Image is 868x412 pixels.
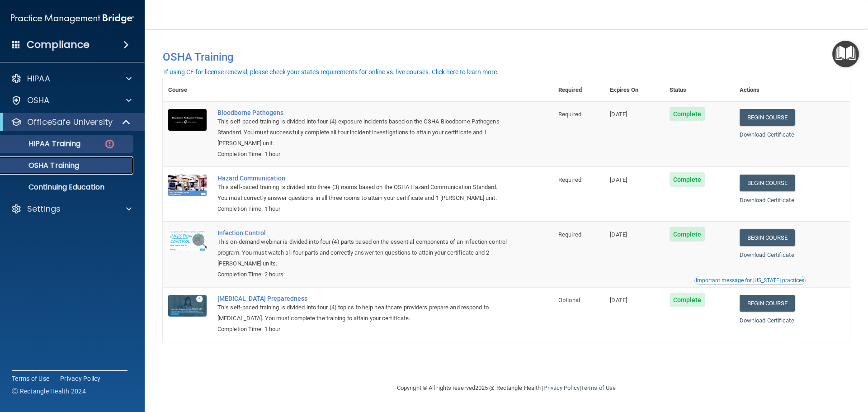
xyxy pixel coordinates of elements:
[341,374,671,403] div: Copyright © All rights reserved 2025 @ Rectangle Health | |
[217,182,508,204] div: This self-paced training is divided into three (3) rooms based on the OSHA Hazard Communication S...
[27,204,61,214] p: Settings
[217,175,508,182] a: Hazard Communication
[832,41,859,67] button: Open Resource Center
[6,139,80,148] p: HIPAA Training
[104,138,115,150] img: danger-circle.6113f641.png
[740,295,795,312] a: Begin Course
[610,176,627,183] span: [DATE]
[664,79,734,101] th: Status
[27,117,113,128] p: OfficeSafe University
[740,251,794,258] a: Download Certificate
[217,295,508,302] a: [MEDICAL_DATA] Preparedness
[11,9,134,28] img: PMB logo
[740,131,794,138] a: Download Certificate
[670,227,705,242] span: Complete
[11,117,131,128] a: OfficeSafe University
[740,109,795,126] a: Begin Course
[27,38,90,51] h4: Compliance
[670,107,705,121] span: Complete
[696,278,804,283] div: Important message for [US_STATE] practices
[558,176,581,183] span: Required
[27,73,50,84] p: HIPAA
[558,231,581,238] span: Required
[740,317,794,324] a: Download Certificate
[11,73,132,84] a: HIPAA
[604,79,664,101] th: Expires On
[217,204,508,214] div: Completion Time: 1 hour
[6,183,129,192] p: Continuing Education
[27,95,50,106] p: OSHA
[217,116,508,149] div: This self-paced training is divided into four (4) exposure incidents based on the OSHA Bloodborne...
[217,237,508,269] div: This on-demand webinar is divided into four (4) parts based on the essential components of an inf...
[11,204,132,214] a: Settings
[558,111,581,118] span: Required
[543,384,579,391] a: Privacy Policy
[740,175,795,191] a: Begin Course
[12,374,49,383] a: Terms of Use
[163,51,850,63] h4: OSHA Training
[670,172,705,187] span: Complete
[558,297,580,303] span: Optional
[217,229,508,237] a: Infection Control
[11,95,132,106] a: OSHA
[163,79,212,101] th: Course
[217,109,508,116] a: Bloodborne Pathogens
[740,229,795,246] a: Begin Course
[610,231,627,238] span: [DATE]
[60,374,101,383] a: Privacy Policy
[553,79,604,101] th: Required
[217,302,508,324] div: This self-paced training is divided into four (4) topics to help healthcare providers prepare and...
[217,269,508,280] div: Completion Time: 2 hours
[217,149,508,160] div: Completion Time: 1 hour
[217,324,508,335] div: Completion Time: 1 hour
[164,69,499,75] div: If using CE for license renewal, please check your state's requirements for online vs. live cours...
[734,79,850,101] th: Actions
[610,297,627,303] span: [DATE]
[694,276,806,285] button: Read this if you are a dental practitioner in the state of CA
[740,197,794,204] a: Download Certificate
[163,67,500,76] button: If using CE for license renewal, please check your state's requirements for online vs. live cours...
[12,387,86,396] span: Ⓒ Rectangle Health 2024
[610,111,627,118] span: [DATE]
[670,293,705,307] span: Complete
[581,384,616,391] a: Terms of Use
[6,161,79,170] p: OSHA Training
